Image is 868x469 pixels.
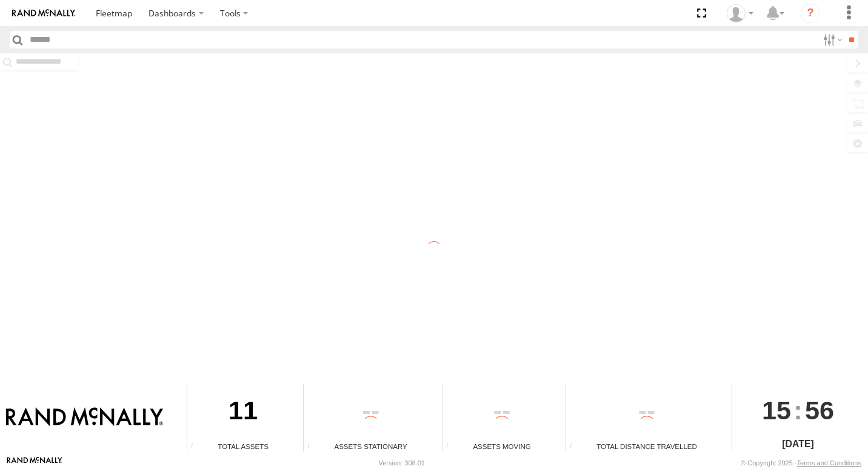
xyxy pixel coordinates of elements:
img: rand-logo.svg [12,9,75,18]
div: [DATE] [732,437,864,451]
div: Total number of assets current in transit. [442,442,461,451]
i: ? [801,4,820,23]
div: 11 [187,384,299,441]
div: Valeo Dash [723,4,758,22]
div: Total Distance Travelled [566,441,727,451]
div: Assets Stationary [304,441,438,451]
label: Search Filter Options [818,31,844,48]
div: Total number of assets current stationary. [304,442,322,451]
div: © Copyright 2025 - [741,459,861,467]
img: Rand McNally [6,407,163,428]
span: 15 [762,384,791,436]
div: Total Assets [187,441,299,451]
div: : [732,384,864,436]
div: Total number of Enabled Assets [187,442,205,451]
div: Assets Moving [442,441,561,451]
div: Version: 308.01 [379,459,425,467]
div: Total distance travelled by all assets within specified date range and applied filters [566,442,584,451]
span: 56 [805,384,834,436]
a: Terms and Conditions [797,459,861,467]
a: Visit our Website [7,457,62,469]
